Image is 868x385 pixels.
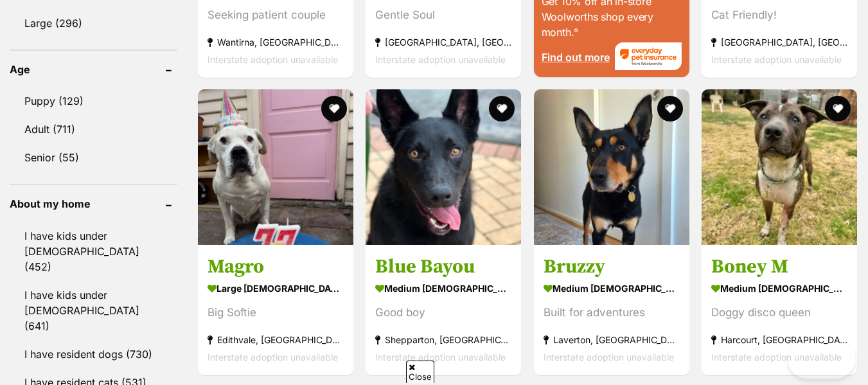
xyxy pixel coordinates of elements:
span: Interstate adoption unavailable [208,53,338,64]
strong: [GEOGRAPHIC_DATA], [GEOGRAPHIC_DATA] [375,33,511,50]
div: Cat Friendly! [711,6,847,23]
span: Interstate adoption unavailable [711,352,842,363]
a: I have resident dogs (730) [10,341,177,368]
a: Bruzzy medium [DEMOGRAPHIC_DATA] Dog Built for adventures Laverton, [GEOGRAPHIC_DATA] Interstate ... [534,245,689,375]
span: Interstate adoption unavailable [711,53,842,64]
strong: Wantirna, [GEOGRAPHIC_DATA] [208,33,344,50]
h3: Blue Bayou [375,255,511,279]
a: Adult (711) [10,116,177,143]
a: Large (296) [10,10,177,37]
img: Magro - American Bulldog [198,89,353,245]
div: Built for adventures [544,304,680,321]
a: Senior (55) [10,144,177,171]
a: Puppy (129) [10,87,177,114]
button: favourite [825,96,851,121]
span: Interstate adoption unavailable [208,352,338,363]
strong: medium [DEMOGRAPHIC_DATA] Dog [711,279,847,298]
a: Blue Bayou medium [DEMOGRAPHIC_DATA] Dog Good boy Shepparton, [GEOGRAPHIC_DATA] Interstate adopti... [366,245,521,375]
a: Boney M medium [DEMOGRAPHIC_DATA] Dog Doggy disco queen Harcourt, [GEOGRAPHIC_DATA] Interstate ad... [702,245,857,375]
strong: medium [DEMOGRAPHIC_DATA] Dog [375,279,511,298]
strong: Edithvale, [GEOGRAPHIC_DATA] [208,331,344,348]
span: Interstate adoption unavailable [544,352,674,363]
img: Blue Bayou - Australian Kelpie Dog [366,89,521,245]
div: Good boy [375,304,511,321]
strong: medium [DEMOGRAPHIC_DATA] Dog [544,279,680,298]
strong: Laverton, [GEOGRAPHIC_DATA] [544,331,680,348]
header: Age [10,64,177,75]
img: Bruzzy - Australian Kelpie Dog [534,89,689,245]
img: Boney M - Staffordshire Bull Terrier Dog [702,89,857,245]
span: Interstate adoption unavailable [375,352,506,363]
div: Doggy disco queen [711,304,847,321]
strong: Harcourt, [GEOGRAPHIC_DATA] [711,331,847,348]
button: favourite [657,96,683,121]
strong: Shepparton, [GEOGRAPHIC_DATA] [375,331,511,348]
a: I have kids under [DEMOGRAPHIC_DATA] (641) [10,282,177,339]
div: Seeking patient couple [208,6,344,23]
span: Close [406,361,434,383]
button: favourite [321,96,347,121]
span: Interstate adoption unavailable [375,53,506,64]
div: Big Softie [208,304,344,321]
div: Gentle Soul [375,6,511,23]
iframe: Help Scout Beacon - Open [788,340,855,379]
button: favourite [490,96,515,121]
a: Magro large [DEMOGRAPHIC_DATA] Dog Big Softie Edithvale, [GEOGRAPHIC_DATA] Interstate adoption un... [198,245,353,375]
h3: Bruzzy [544,255,680,279]
header: About my home [10,198,177,210]
a: I have kids under [DEMOGRAPHIC_DATA] (452) [10,222,177,280]
strong: large [DEMOGRAPHIC_DATA] Dog [208,279,344,298]
h3: Magro [208,255,344,279]
h3: Boney M [711,255,847,279]
strong: [GEOGRAPHIC_DATA], [GEOGRAPHIC_DATA] [711,33,847,50]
